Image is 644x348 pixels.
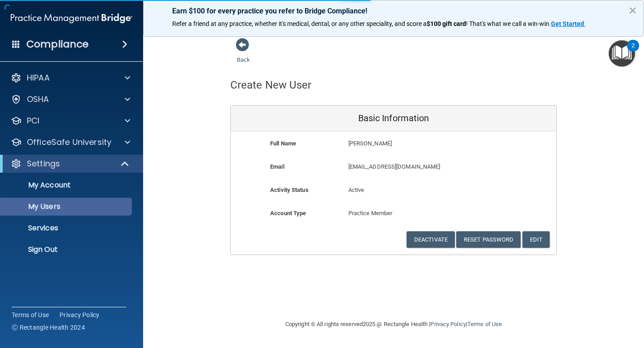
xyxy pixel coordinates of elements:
[6,245,128,254] p: Sign Out
[348,138,491,149] p: [PERSON_NAME]
[11,94,130,105] a: OSHA
[467,321,502,327] a: Terms of Use
[172,7,615,15] p: Earn $100 for every practice you refer to Bridge Compliance!
[270,163,284,170] b: Email
[522,231,550,248] button: Edit
[11,72,130,83] a: HIPAA
[609,40,635,67] button: Open Resource Center, 2 new notifications
[27,137,111,148] p: OfficeSafe University
[270,210,306,216] b: Account Type
[27,158,60,169] p: Settings
[12,310,49,319] a: Terms of Use
[11,115,130,126] a: PCI
[231,106,556,132] div: Basic Information
[230,310,557,339] div: Copyright © All rights reserved 2025 @ Rectangle Health | |
[27,72,50,83] p: HIPAA
[6,224,128,233] p: Services
[27,94,49,105] p: OSHA
[6,202,128,211] p: My Users
[270,140,296,147] b: Full Name
[551,20,584,27] strong: Get Started
[430,321,466,327] a: Privacy Policy
[348,185,439,195] p: Active
[11,9,132,27] img: PMB logo
[11,158,130,169] a: Settings
[237,46,250,63] a: Back
[230,79,312,91] h4: Create New User
[270,187,309,193] b: Activity Status
[12,323,85,332] span: Ⓒ Rectangle Health 2024
[172,20,427,27] span: Refer a friend at any practice, whether it's medical, dental, or any other speciality, and score a
[26,38,89,51] h4: Compliance
[466,20,551,27] span: ! That's what we call a win-win.
[427,20,466,27] strong: $100 gift card
[407,231,455,248] button: Deactivate
[628,3,637,17] button: Close
[27,115,39,126] p: PCI
[59,310,100,319] a: Privacy Policy
[551,20,585,27] a: Get Started
[631,46,635,57] div: 2
[348,208,439,219] p: Practice Member
[6,181,128,190] p: My Account
[348,161,491,172] p: [EMAIL_ADDRESS][DOMAIN_NAME]
[456,231,521,248] button: Reset Password
[11,137,130,148] a: OfficeSafe University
